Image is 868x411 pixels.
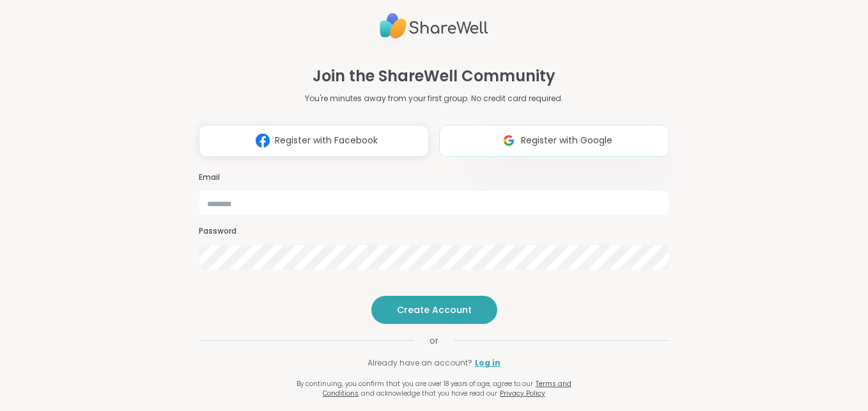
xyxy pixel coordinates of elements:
[199,172,669,183] h3: Email
[323,379,571,398] a: Terms and Conditions
[199,226,669,237] h3: Password
[251,129,275,152] img: ShareWell Logomark
[313,65,555,88] h1: Join the ShareWell Community
[368,357,472,369] span: Already have an account?
[361,389,497,398] span: and acknowledge that you have read our
[305,93,563,104] p: You're minutes away from your first group. No credit card required.
[475,357,500,369] a: Log in
[500,389,545,398] a: Privacy Policy
[297,379,533,389] span: By continuing, you confirm that you are over 18 years of age, agree to our
[497,129,521,152] img: ShareWell Logomark
[414,334,454,347] span: or
[371,296,497,324] button: Create Account
[380,8,488,44] img: ShareWell Logo
[439,125,669,157] button: Register with Google
[521,134,612,147] span: Register with Google
[275,134,378,147] span: Register with Facebook
[199,125,429,157] button: Register with Facebook
[397,303,472,316] span: Create Account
